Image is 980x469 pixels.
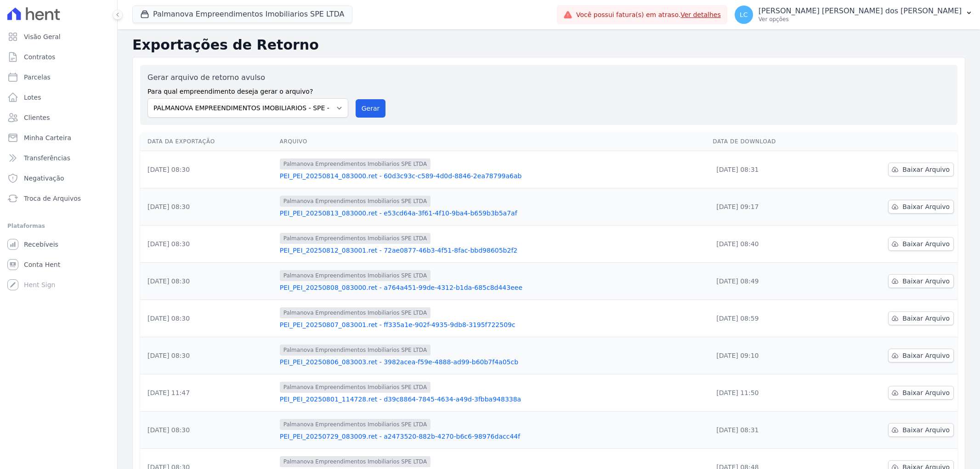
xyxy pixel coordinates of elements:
td: [DATE] 08:30 [140,337,276,374]
th: Data da Exportação [140,132,276,151]
a: PEI_PEI_20250806_083003.ret - 3982acea-f59e-4888-ad99-b60b7f4a05cb [280,357,706,367]
label: Gerar arquivo de retorno avulso [147,72,348,83]
p: Ver opções [759,16,962,23]
span: Baixar Arquivo [902,165,950,174]
a: Baixar Arquivo [888,386,954,400]
a: Baixar Arquivo [888,311,954,325]
td: [DATE] 08:30 [140,226,276,263]
button: Palmanova Empreendimentos Imobiliarios SPE LTDA [132,6,352,23]
span: Troca de Arquivos [24,194,81,203]
td: [DATE] 08:30 [140,263,276,300]
a: Baixar Arquivo [888,237,954,251]
td: [DATE] 08:49 [709,263,831,300]
td: [DATE] 09:17 [709,188,831,226]
span: Recebíveis [24,240,58,249]
span: Palmanova Empreendimentos Imobiliarios SPE LTDA [280,456,431,467]
span: Transferências [24,153,70,163]
a: PEI_PEI_20250729_083009.ret - a2473520-882b-4270-b6c6-98976dacc44f [280,432,706,441]
td: [DATE] 08:40 [709,226,831,263]
td: [DATE] 11:47 [140,374,276,412]
span: Palmanova Empreendimentos Imobiliarios SPE LTDA [280,345,431,356]
a: PEI_PEI_20250812_083001.ret - 72ae0877-46b3-4f51-8fac-bbd98605b2f2 [280,246,706,255]
td: [DATE] 08:30 [140,300,276,337]
span: Baixar Arquivo [902,202,950,211]
a: Lotes [4,88,113,107]
a: Baixar Arquivo [888,200,954,214]
th: Data de Download [709,132,831,151]
span: Visão Geral [24,32,61,41]
span: Palmanova Empreendimentos Imobiliarios SPE LTDA [280,419,431,430]
button: Gerar [356,99,386,118]
h2: Exportações de Retorno [132,37,965,53]
span: Parcelas [24,73,51,82]
span: Baixar Arquivo [902,314,950,323]
div: Plataformas [7,220,110,232]
td: [DATE] 08:30 [140,151,276,188]
a: Minha Carteira [4,129,113,147]
span: Baixar Arquivo [902,351,950,360]
a: Contratos [4,48,113,66]
span: Conta Hent [24,260,60,269]
span: Clientes [24,113,50,122]
label: Para qual empreendimento deseja gerar o arquivo? [147,83,348,96]
td: [DATE] 08:31 [709,412,831,449]
p: [PERSON_NAME] [PERSON_NAME] dos [PERSON_NAME] [759,6,962,16]
td: [DATE] 08:30 [140,412,276,449]
a: PEI_PEI_20250814_083000.ret - 60d3c93c-c589-4d0d-8846-2ea78799a6ab [280,171,706,181]
a: Baixar Arquivo [888,349,954,362]
span: LC [740,11,748,18]
td: [DATE] 08:30 [140,188,276,226]
a: Recebíveis [4,235,113,254]
th: Arquivo [276,132,709,151]
a: Baixar Arquivo [888,274,954,288]
span: Lotes [24,93,41,102]
a: Visão Geral [4,28,113,46]
a: PEI_PEI_20250801_114728.ret - d39c8864-7845-4634-a49d-3fbba948338a [280,395,706,404]
span: Baixar Arquivo [902,277,950,286]
span: Baixar Arquivo [902,239,950,249]
span: Baixar Arquivo [902,388,950,397]
a: Baixar Arquivo [888,163,954,176]
span: Palmanova Empreendimentos Imobiliarios SPE LTDA [280,270,431,281]
span: Negativação [24,174,64,183]
a: Negativação [4,169,113,187]
td: [DATE] 08:31 [709,151,831,188]
td: [DATE] 08:59 [709,300,831,337]
a: PEI_PEI_20250808_083000.ret - a764a451-99de-4312-b1da-685c8d443eee [280,283,706,292]
a: PEI_PEI_20250813_083000.ret - e53cd64a-3f61-4f10-9ba4-b659b3b5a7af [280,209,706,218]
a: Conta Hent [4,255,113,274]
a: PEI_PEI_20250807_083001.ret - ff335a1e-902f-4935-9db8-3195f722509c [280,320,706,329]
a: Ver detalhes [680,11,721,18]
span: Baixar Arquivo [902,425,950,435]
a: Transferências [4,149,113,167]
span: Você possui fatura(s) em atraso. [576,10,721,20]
span: Contratos [24,52,55,62]
td: [DATE] 11:50 [709,374,831,412]
td: [DATE] 09:10 [709,337,831,374]
span: Palmanova Empreendimentos Imobiliarios SPE LTDA [280,307,431,318]
span: Palmanova Empreendimentos Imobiliarios SPE LTDA [280,382,431,393]
a: Parcelas [4,68,113,86]
span: Palmanova Empreendimentos Imobiliarios SPE LTDA [280,158,431,170]
a: Clientes [4,108,113,127]
a: Troca de Arquivos [4,189,113,208]
span: Palmanova Empreendimentos Imobiliarios SPE LTDA [280,196,431,207]
span: Minha Carteira [24,133,71,142]
a: Baixar Arquivo [888,423,954,437]
span: Palmanova Empreendimentos Imobiliarios SPE LTDA [280,233,431,244]
button: LC [PERSON_NAME] [PERSON_NAME] dos [PERSON_NAME] Ver opções [727,2,980,28]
